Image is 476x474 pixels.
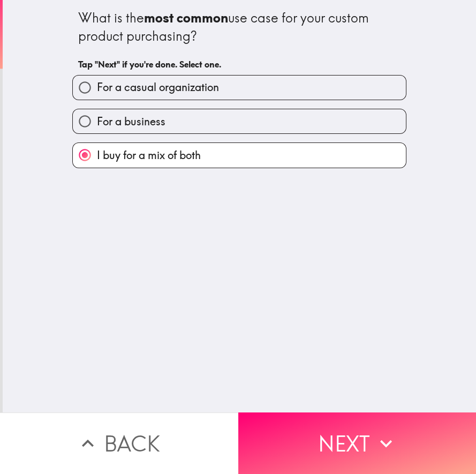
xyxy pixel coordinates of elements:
[73,143,406,167] button: I buy for a mix of both
[73,109,406,133] button: For a business
[97,80,219,95] span: For a casual organization
[78,58,401,70] h6: Tap "Next" if you're done. Select one.
[73,76,406,100] button: For a casual organization
[144,10,228,26] b: most common
[78,9,401,45] div: What is the use case for your custom product purchasing?
[97,148,201,163] span: I buy for a mix of both
[97,114,165,129] span: For a business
